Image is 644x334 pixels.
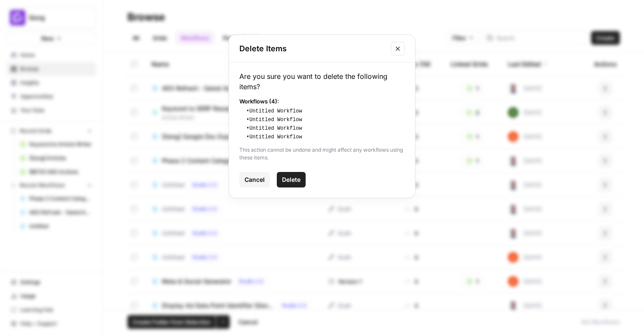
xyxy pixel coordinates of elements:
[239,43,386,55] h2: Delete Items
[239,172,270,187] button: Cancel
[245,175,265,184] span: Cancel
[277,172,306,187] button: Delete
[246,133,405,141] li: • Untitled Workflow
[246,125,405,132] li: • Untitled Workflow
[246,107,405,115] li: • Untitled Workflow
[239,97,405,106] div: Workflows ( 4 ):
[282,175,300,184] span: Delete
[239,71,405,92] div: Are you sure you want to delete the following items?
[391,42,405,56] button: Close modal
[239,146,405,162] div: This action cannot be undone and might affect any workflows using these items.
[246,116,405,124] li: • Untitled Workflow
